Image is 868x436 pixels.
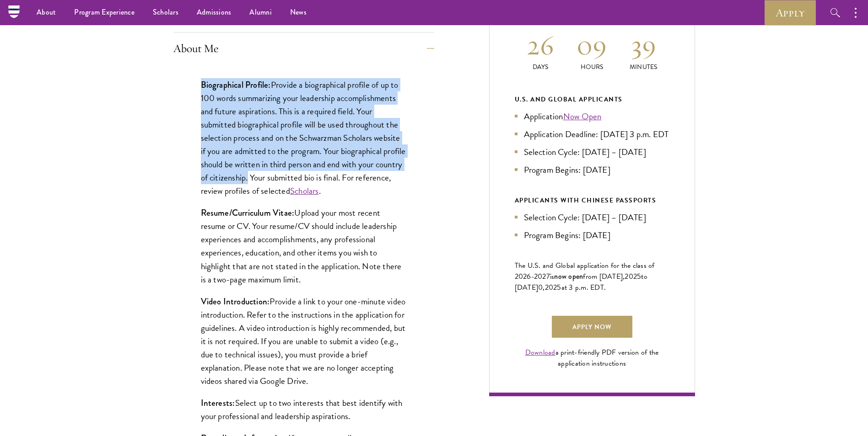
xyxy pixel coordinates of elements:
[557,282,561,293] span: 5
[515,28,566,62] h2: 26
[515,145,669,159] li: Selection Cycle: [DATE] – [DATE]
[515,94,669,105] div: U.S. and Global Applicants
[561,282,606,293] span: at 3 p.m. EDT.
[563,110,602,123] a: Now Open
[201,206,407,286] p: Upload your most recent resume or CV. Your resume/CV should include leadership experiences and ac...
[538,282,543,293] span: 0
[515,347,669,369] div: a print-friendly PDF version of the application instructions
[515,62,566,72] p: Days
[618,62,669,72] p: Minutes
[515,195,669,206] div: APPLICANTS WITH CHINESE PASSPORTS
[201,79,271,91] strong: Biographical Profile:
[525,347,555,358] a: Download
[527,271,531,282] span: 6
[554,271,583,282] span: now open
[583,271,625,282] span: from [DATE],
[545,282,557,293] span: 202
[566,28,618,62] h2: 09
[290,184,319,197] a: Scholars
[201,396,407,423] p: Select up to two interests that best identify with your professional and leadership aspirations.
[173,37,434,59] button: About Me
[546,271,550,282] span: 7
[515,229,669,242] li: Program Begins: [DATE]
[566,62,618,72] p: Hours
[637,271,641,282] span: 5
[201,78,407,198] p: Provide a biographical profile of up to 100 words summarizing your leadership accomplishments and...
[515,271,647,293] span: to [DATE]
[552,316,632,338] a: Apply Now
[625,271,637,282] span: 202
[515,128,669,141] li: Application Deadline: [DATE] 3 p.m. EDT
[201,397,235,409] strong: Interests:
[515,211,669,224] li: Selection Cycle: [DATE] – [DATE]
[201,295,407,388] p: Provide a link to your one-minute video introduction. Refer to the instructions in the applicatio...
[531,271,546,282] span: -202
[515,110,669,123] li: Application
[201,295,270,308] strong: Video Introduction:
[515,260,655,282] span: The U.S. and Global application for the class of 202
[550,271,555,282] span: is
[618,28,669,62] h2: 39
[543,282,545,293] span: ,
[201,207,295,219] strong: Resume/Curriculum Vitae:
[515,163,669,176] li: Program Begins: [DATE]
